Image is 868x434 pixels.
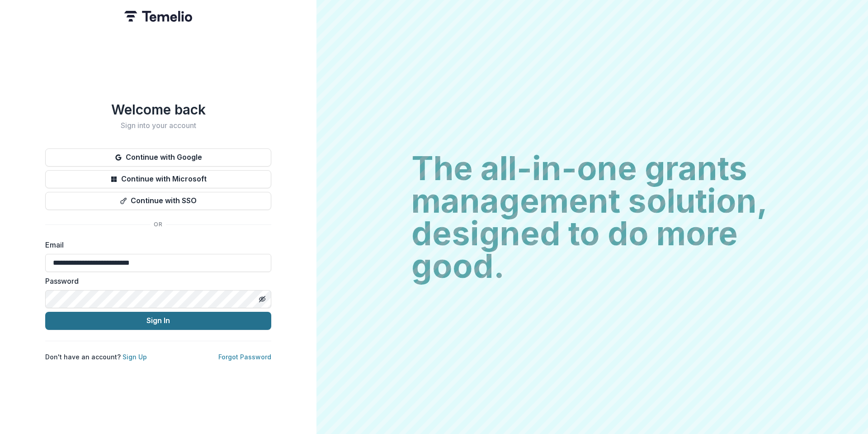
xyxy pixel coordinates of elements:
h2: Sign into your account [45,121,271,130]
button: Continue with SSO [45,192,271,210]
img: Temelio [124,11,192,22]
p: Don't have an account? [45,352,147,362]
button: Toggle password visibility [255,292,269,306]
button: Continue with Microsoft [45,170,271,188]
label: Password [45,276,266,286]
a: Sign Up [123,353,147,361]
h1: Welcome back [45,101,271,118]
a: Forgot Password [218,353,271,361]
button: Continue with Google [45,148,271,167]
button: Sign In [45,312,271,330]
label: Email [45,239,266,250]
